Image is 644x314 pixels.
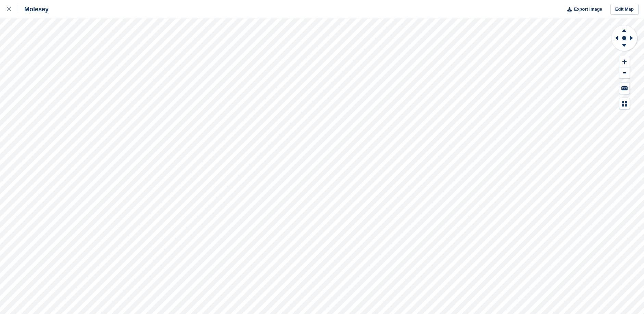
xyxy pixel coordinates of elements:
button: Keyboard Shortcuts [619,83,630,94]
button: Zoom In [619,56,630,67]
button: Zoom Out [619,67,630,79]
div: Molesey [18,5,49,13]
a: Edit Map [610,4,639,15]
span: Export Image [574,6,602,13]
button: Export Image [563,4,602,15]
button: Map Legend [619,98,630,109]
